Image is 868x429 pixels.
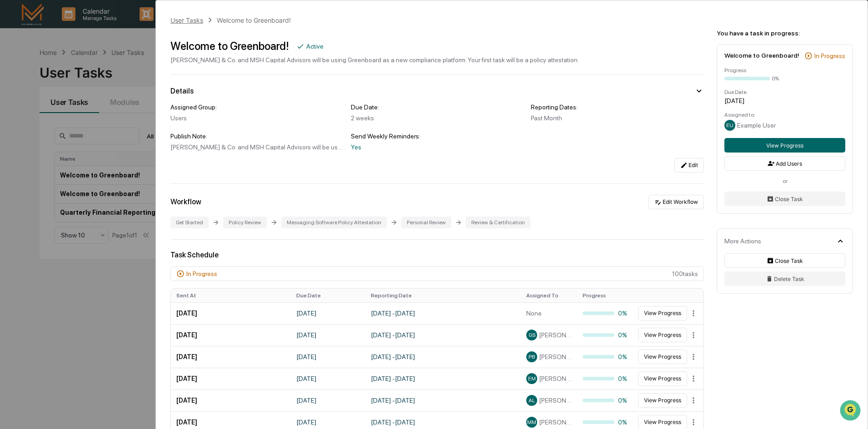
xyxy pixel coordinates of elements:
[170,56,579,64] div: [PERSON_NAME] & Co. and MSH Capital Advisors will be using Greenboard as a new compliance platfor...
[717,30,853,37] div: You have a task in progress:
[583,397,628,404] div: 0%
[66,115,73,123] div: 🗄️
[724,237,761,245] div: More Actions
[724,178,845,184] div: or
[217,16,291,24] div: Welcome to Greenboard!
[531,114,704,122] div: Past Month
[539,397,572,404] span: [PERSON_NAME]
[365,390,521,411] td: [DATE] - [DATE]
[527,419,536,425] span: MM
[365,289,521,302] th: Reporting Date
[638,371,687,386] button: View Progress
[724,97,845,104] div: [DATE]
[170,197,201,206] div: Workflow
[724,89,845,95] div: Due Date:
[839,399,863,424] iframe: Open customer support
[577,289,634,302] th: Progress
[726,122,733,128] span: EU
[291,302,365,324] td: [DATE]
[724,253,845,268] button: Close Task
[170,266,704,281] div: 100 task s
[170,114,344,122] div: Users
[171,302,291,324] td: [DATE]
[90,154,110,161] span: Pylon
[539,331,572,339] span: [PERSON_NAME]
[724,156,845,171] button: Add Users
[365,324,521,346] td: [DATE] - [DATE]
[186,270,217,277] div: In Progress
[724,192,845,206] button: Close Task
[529,397,535,404] span: AL
[281,217,387,228] div: Messaging Software Policy Attestation
[306,43,324,50] div: Active
[365,346,521,368] td: [DATE] - [DATE]
[291,346,365,368] td: [DATE]
[351,114,524,122] div: 2 weeks
[674,158,704,173] button: Edit
[528,375,536,382] span: EM
[5,111,62,127] a: 🖐️Preclearance
[170,16,203,24] div: User Tasks
[638,328,687,342] button: View Progress
[170,143,344,151] div: [PERSON_NAME] & Co. and MSH Capital Advisors will be using Greenboard as a new compliance platfor...
[814,52,845,59] div: In Progress
[170,217,209,228] div: Get Started
[64,153,110,161] a: Powered byPylon
[724,52,799,59] div: Welcome to Greenboard!
[539,419,572,426] span: [PERSON_NAME]
[365,302,521,324] td: [DATE] - [DATE]
[737,122,776,129] span: Example User
[171,289,291,302] th: Sent At
[31,79,115,86] div: We're available if you need us!
[170,39,289,53] div: Welcome to Greenboard!
[351,143,524,151] div: Yes
[539,375,572,382] span: [PERSON_NAME]
[9,133,16,140] div: 🔎
[638,393,687,408] button: View Progress
[291,289,365,302] th: Due Date
[170,251,704,259] div: Task Schedule
[31,69,149,79] div: Start new chat
[171,368,291,390] td: [DATE]
[223,217,267,228] div: Policy Review
[9,69,25,86] img: 1746055101610-c473b297-6a78-478c-a979-82029cc54cd1
[171,390,291,411] td: [DATE]
[171,324,291,346] td: [DATE]
[171,346,291,368] td: [DATE]
[18,132,57,141] span: Data Lookup
[9,19,165,34] p: How can we help?
[649,195,704,209] button: Edit Workflow
[351,133,524,140] div: Send Weekly Reminders:
[529,354,535,360] span: PB
[291,324,365,346] td: [DATE]
[466,217,530,228] div: Review & Certification
[583,331,628,339] div: 0%
[18,114,59,123] span: Preclearance
[365,368,521,390] td: [DATE] - [DATE]
[638,306,687,321] button: View Progress
[583,353,628,360] div: 0%
[526,310,542,317] span: None
[724,112,845,118] div: Assigned to:
[62,111,116,127] a: 🗄️Attestations
[170,87,194,95] div: Details
[638,350,687,364] button: View Progress
[170,133,344,140] div: Publish Note:
[9,115,16,123] div: 🖐️
[583,375,628,382] div: 0%
[75,114,113,123] span: Attestations
[521,289,577,302] th: Assigned To
[724,67,845,74] div: Progress
[539,353,572,360] span: [PERSON_NAME]
[529,332,535,338] span: GS
[583,419,628,426] div: 0%
[401,217,451,228] div: Personal Review
[583,310,628,317] div: 0%
[351,104,524,111] div: Due Date:
[291,368,365,390] td: [DATE]
[170,104,344,111] div: Assigned Group:
[772,75,779,82] div: 0%
[724,271,845,286] button: Delete Task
